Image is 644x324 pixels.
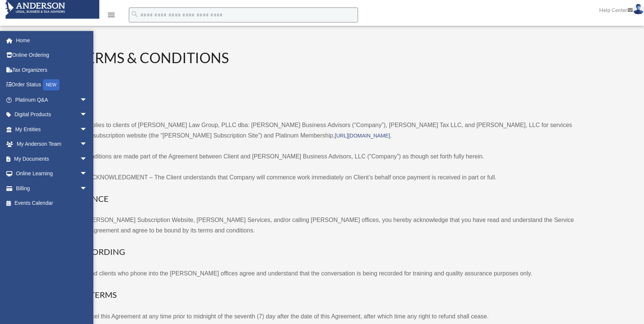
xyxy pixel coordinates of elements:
[80,151,95,167] span: arrow_drop_down
[5,77,99,93] a: Order StatusNEW
[80,92,95,108] span: arrow_drop_down
[5,196,99,211] a: Events Calendar
[101,101,137,107] b: As of [DATE]
[101,10,110,19] i: menu
[80,181,95,196] span: arrow_drop_down
[43,79,59,90] div: NEW
[5,107,99,122] a: Digital Productsarrow_drop_down
[101,48,635,68] h1: FULL TERMS & CONDITIONS
[125,10,133,18] i: search
[393,132,457,139] a: [URL][DOMAIN_NAME]
[80,122,95,137] span: arrow_drop_down
[5,33,99,48] a: Home
[101,247,184,257] span: 2.0 CALL RECORDING
[101,217,633,234] span: 1.1 By using the [PERSON_NAME] Subscription Website, [PERSON_NAME] Services, and/or calling [PERS...
[627,9,638,20] img: User Pic
[5,62,99,77] a: Tax Organizers
[5,92,99,107] a: Platinum Q&Aarrow_drop_down
[80,137,95,152] span: arrow_drop_down
[457,132,458,139] span: .
[80,107,95,123] span: arrow_drop_down
[101,153,543,160] span: The Terms and Conditions are made part of the Agreement between Client and [PERSON_NAME] Business...
[101,13,110,19] a: menu
[5,48,99,63] a: Online Ordering
[5,166,99,181] a: Online Learningarrow_drop_down
[101,122,631,139] span: This Agreement applies to clients of [PERSON_NAME] Law Group, PLLC dba: [PERSON_NAME] Business Ad...
[101,270,591,277] span: 2.1 All prospects and clients who phone into the [PERSON_NAME] offices agree and understand that ...
[5,137,99,152] a: My Anderson Teamarrow_drop_down
[101,313,547,320] span: 3.1 Client may cancel this Agreement at any time prior to midnight of the seventh (7) day after t...
[3,9,71,24] img: Anderson Advisors Platinum Portal
[80,166,95,182] span: arrow_drop_down
[5,181,99,196] a: Billingarrow_drop_down
[101,194,167,204] span: 1.0 ACCEPTANCE
[5,151,99,166] a: My Documentsarrow_drop_down
[101,290,175,300] span: 3.0 SERVICE TERMS
[5,122,99,137] a: My Entitiesarrow_drop_down
[101,174,555,180] span: DISCLOSURE & ACKNOWLEDGMENT – The Client understands that Company will commence work immediately ...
